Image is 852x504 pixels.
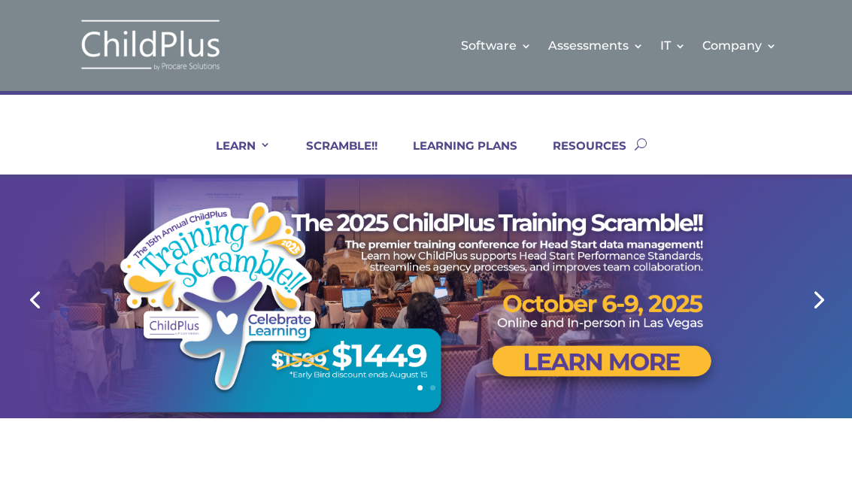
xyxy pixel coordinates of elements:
a: Company [702,15,777,76]
a: SCRAMBLE!! [287,138,377,175]
a: RESOURCES [534,138,626,175]
a: LEARNING PLANS [394,138,517,175]
a: LEARN [197,138,271,175]
a: 2 [430,385,435,390]
a: IT [660,15,686,76]
a: Assessments [548,15,644,76]
a: 1 [417,385,423,390]
a: Software [461,15,532,76]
